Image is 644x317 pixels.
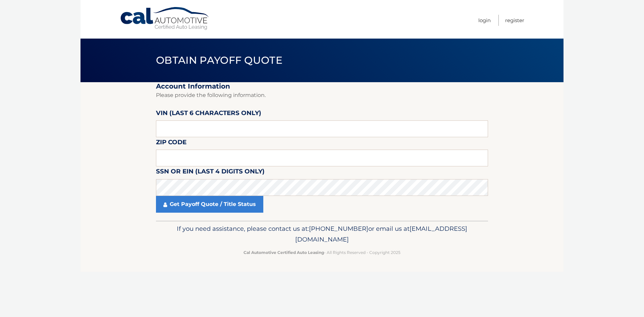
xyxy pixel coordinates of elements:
label: VIN (last 6 characters only) [156,108,261,120]
p: If you need assistance, please contact us at: or email us at [160,223,484,245]
a: Get Payoff Quote / Title Status [156,196,263,213]
a: Cal Automotive [120,7,210,31]
p: Please provide the following information. [156,91,488,100]
span: [PHONE_NUMBER] [309,225,368,232]
span: Obtain Payoff Quote [156,54,282,66]
a: Login [478,15,491,26]
p: - All Rights Reserved - Copyright 2025 [160,249,484,256]
strong: Cal Automotive Certified Auto Leasing [244,250,324,255]
label: Zip Code [156,137,186,150]
label: SSN or EIN (last 4 digits only) [156,166,265,179]
a: Register [505,15,524,26]
h2: Account Information [156,82,488,91]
